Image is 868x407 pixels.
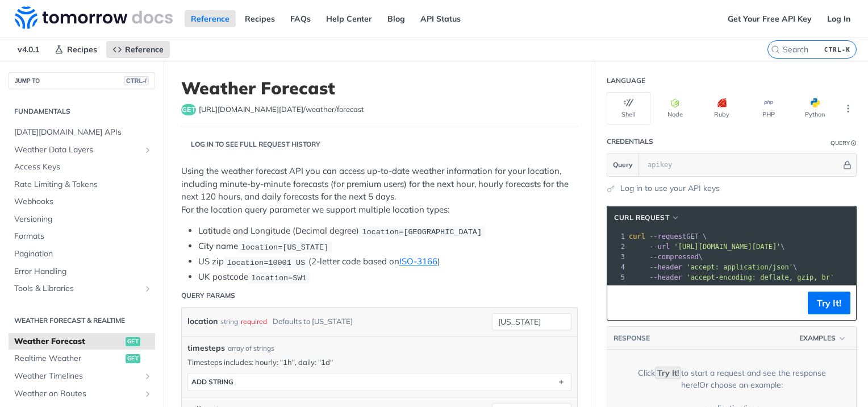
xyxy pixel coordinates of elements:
button: Show subpages for Weather Timelines [143,372,152,381]
a: [DATE][DOMAIN_NAME] APIs [9,124,155,141]
span: cURL Request [614,213,669,223]
span: Weather Data Layers [14,144,140,156]
div: Credentials [607,136,653,147]
button: Query [607,153,639,176]
button: Copy to clipboard [613,294,629,312]
a: FAQs [284,10,317,27]
span: Realtime Weather [14,353,123,364]
span: \ [629,253,703,261]
input: apikey [642,153,841,176]
a: Help Center [320,10,378,27]
span: --request [649,232,686,240]
code: Try It! [655,367,681,379]
div: ADD string [191,377,233,386]
span: CTRL-/ [124,76,149,85]
span: [DATE][DOMAIN_NAME] APIs [14,127,152,138]
a: Reference [106,41,170,58]
a: Access Keys [9,159,155,176]
a: Log In [821,10,857,27]
span: --header [649,273,682,281]
span: Weather Timelines [14,371,140,382]
span: --compressed [649,253,699,261]
div: QueryInformation [831,139,857,147]
a: Rate Limiting & Tokens [9,176,155,193]
button: Python [793,92,837,124]
span: --url [649,243,670,251]
span: Webhooks [14,196,152,207]
div: string [220,313,238,330]
span: GET \ [629,232,707,240]
div: 2 [607,242,627,252]
span: Reference [125,44,164,55]
a: ISO-3166 [399,256,437,267]
div: 3 [607,252,627,262]
div: Log in to see full request history [181,139,320,149]
svg: Search [771,45,780,54]
button: Ruby [700,92,744,124]
span: Recipes [67,44,97,55]
p: Using the weather forecast API you can access up-to-date weather information for your location, i... [181,165,578,216]
button: Show subpages for Weather Data Layers [143,146,152,155]
span: timesteps [187,342,225,354]
span: get [126,337,140,346]
button: Node [653,92,697,124]
div: required [241,313,267,330]
h2: Weather Forecast & realtime [9,315,155,326]
a: Weather on RoutesShow subpages for Weather on Routes [9,385,155,402]
label: location [187,313,218,330]
button: Show subpages for Tools & Libraries [143,284,152,293]
span: location=10001 US [227,258,305,267]
span: Error Handling [14,266,152,277]
span: location=[GEOGRAPHIC_DATA] [362,227,482,236]
button: ADD string [188,373,571,391]
span: '[URL][DOMAIN_NAME][DATE]' [674,243,781,251]
li: Latitude and Longitude (Decimal degree) [198,225,578,238]
span: \ [629,263,797,271]
button: JUMP TOCTRL-/ [9,72,155,89]
a: Log in to use your API keys [620,182,720,194]
div: Query Params [181,290,235,301]
img: Tomorrow.io Weather API Docs [15,6,173,29]
li: UK postcode [198,271,578,284]
a: Get Your Free API Key [721,10,818,27]
a: API Status [414,10,467,27]
span: v4.0.1 [11,41,45,58]
div: 5 [607,272,627,283]
p: Timesteps includes: hourly: "1h", daily: "1d" [187,357,571,367]
h2: Fundamentals [9,106,155,117]
a: Formats [9,228,155,245]
button: Examples [795,333,850,344]
span: Query [613,160,633,170]
span: location=SW1 [251,273,306,282]
div: 4 [607,262,627,272]
span: Formats [14,231,152,242]
button: Hide [841,159,853,171]
a: Reference [185,10,236,27]
span: get [181,104,196,115]
a: Weather Forecastget [9,333,155,350]
a: Recipes [48,41,103,58]
a: Blog [381,10,411,27]
span: \ [629,243,785,251]
div: Click to start a request and see the response here! Or choose an example: [624,367,839,391]
span: 'accept-encoding: deflate, gzip, br' [686,273,834,281]
button: RESPONSE [613,333,650,344]
a: Versioning [9,211,155,228]
button: Try It! [808,292,850,314]
span: Tools & Libraries [14,283,140,294]
span: curl [629,232,645,240]
div: Query [831,139,850,147]
div: 1 [607,231,627,242]
span: Pagination [14,248,152,260]
span: Weather Forecast [14,336,123,347]
span: Examples [799,333,836,343]
span: location=[US_STATE] [241,243,328,251]
a: Tools & LibrariesShow subpages for Tools & Libraries [9,280,155,297]
span: https://api.tomorrow.io/v4/weather/forecast [199,104,364,115]
a: Pagination [9,246,155,263]
h1: Weather Forecast [181,78,578,98]
span: Rate Limiting & Tokens [14,179,152,190]
button: Show subpages for Weather on Routes [143,389,152,398]
span: --header [649,263,682,271]
div: Defaults to [US_STATE] [273,313,353,330]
